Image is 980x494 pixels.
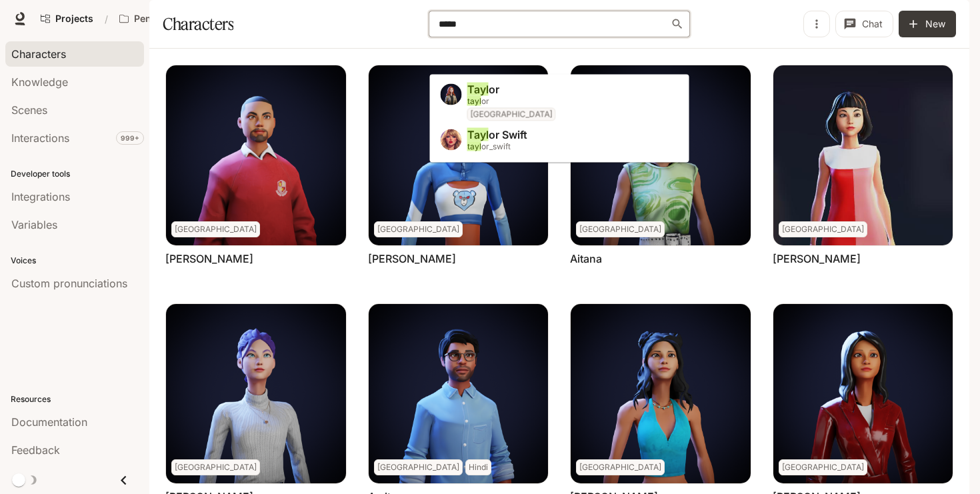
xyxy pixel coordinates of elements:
a: Go to projects [35,5,99,32]
p: [GEOGRAPHIC_DATA] [471,109,553,120]
img: Taylor Swift [441,129,462,151]
img: Aitana [571,65,751,245]
img: Adelina [369,65,549,245]
span: or [467,83,499,96]
span: or [467,96,489,106]
button: Open workspace menu [113,5,229,32]
span: tayl [467,96,481,106]
p: Pen Pals [Production] [134,13,209,25]
div: / [99,12,113,26]
span: or_swift [467,141,511,151]
span: USA [467,108,559,121]
span: Tayl [467,128,489,141]
img: Angie [773,304,953,484]
span: Tayl [467,83,489,96]
img: Anaya [571,304,751,484]
a: [PERSON_NAME] [165,251,253,266]
span: tayl [467,141,481,151]
a: [PERSON_NAME] [773,251,861,266]
h1: Characters [163,11,233,37]
img: Akira [773,65,953,245]
img: Alison [166,304,346,484]
a: Aitana [570,251,602,266]
button: Chat [835,11,893,37]
span: Projects [55,13,93,25]
button: New [899,11,956,37]
img: Abel [166,65,346,245]
span: or Swift [467,128,527,141]
img: Amit [369,304,549,484]
img: Taylor [441,84,462,105]
a: [PERSON_NAME] [368,251,456,266]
